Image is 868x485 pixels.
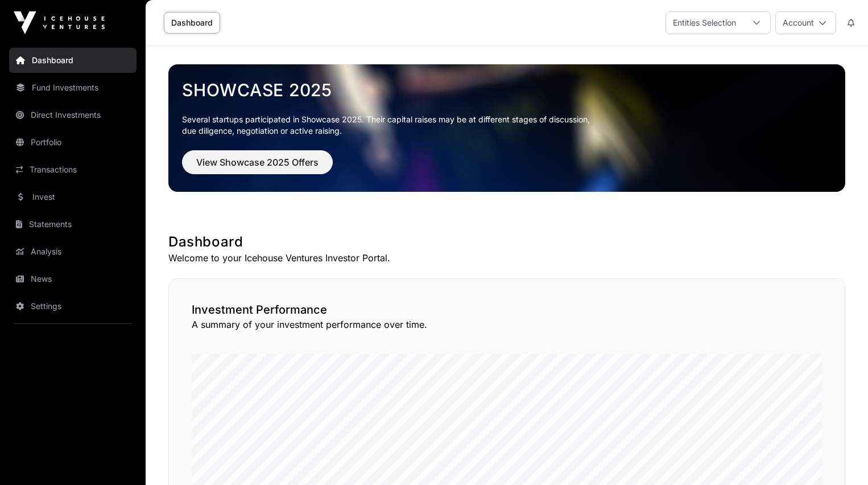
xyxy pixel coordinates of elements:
[9,294,137,319] a: Settings
[9,130,137,155] a: Portfolio
[168,233,845,251] h1: Dashboard
[192,302,822,318] h2: Investment Performance
[182,80,832,100] a: Showcase 2025
[775,11,836,34] button: Account
[164,12,220,34] a: Dashboard
[182,150,333,174] button: View Showcase 2025 Offers
[666,12,743,34] div: Entities Selection
[192,318,822,331] p: A summary of your investment performance over time.
[9,48,137,73] a: Dashboard
[9,184,137,209] a: Invest
[168,64,845,192] img: Showcase 2025
[9,266,137,291] a: News
[9,212,137,237] a: Statements
[9,157,137,182] a: Transactions
[14,11,105,34] img: Icehouse Ventures Logo
[9,75,137,100] a: Fund Investments
[9,102,137,128] a: Direct Investments
[182,114,832,137] p: Several startups participated in Showcase 2025. Their capital raises may be at different stages o...
[9,239,137,264] a: Analysis
[182,162,333,173] a: View Showcase 2025 Offers
[196,155,319,169] span: View Showcase 2025 Offers
[168,251,845,265] p: Welcome to your Icehouse Ventures Investor Portal.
